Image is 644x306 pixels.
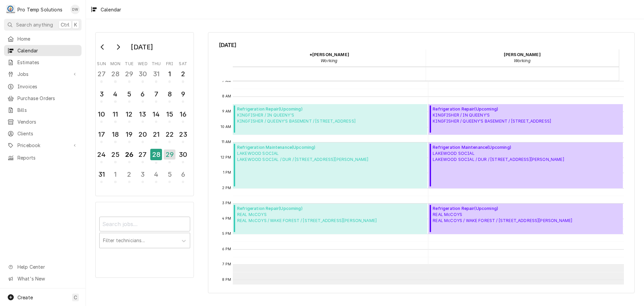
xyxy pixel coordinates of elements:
span: KINGFISHER / IN QUEENY'S KINGFISHER / QUEENY'S BASEMENT / [STREET_ADDRESS] [433,112,551,124]
span: C [74,294,77,301]
span: Clients [17,130,78,137]
div: 4 [151,169,161,179]
a: Vendors [4,116,82,127]
span: Bills [17,106,78,114]
a: Go to What's New [4,273,82,284]
div: [Service] Refrigeration Repair REAL McCOYS REAL McCOYS / WAKE FOREST / 3325 Rogers Rd, Wake Fores... [233,204,427,234]
a: Estimates [4,57,82,68]
div: [Service] Refrigeration Maintenance LAKEWOOD SOCIAL LAKEWOOD SOCIAL / DUR / 1920 Chapel Hill Rd, ... [233,142,427,188]
span: Pricebook [17,142,68,149]
div: [Service] Refrigeration Repair REAL McCOYS REAL McCOYS / WAKE FOREST / 3325 Rogers Rd, Wake Fores... [428,204,623,234]
span: 11 AM [220,139,233,145]
button: Go to next month [111,42,125,52]
div: 21 [151,129,161,139]
strong: [PERSON_NAME] [504,52,541,57]
div: 1 [164,69,175,79]
div: 13 [138,109,148,119]
div: Refrigeration Repair(Upcoming)REAL McCOYSREAL McCOYS / WAKE FOREST / [STREET_ADDRESS][PERSON_NAME] [428,204,623,234]
div: 28 [150,149,162,160]
div: [DATE] [128,41,155,53]
div: 29 [164,149,175,160]
span: 2 PM [220,185,233,191]
div: 2 [124,169,135,179]
div: Refrigeration Maintenance(Upcoming)LAKEWOOD SOCIALLAKEWOOD SOCIAL / DUR / [STREET_ADDRESS][PERSON... [428,142,623,188]
div: 6 [138,89,148,99]
span: 7 PM [221,262,233,267]
span: Refrigeration Repair ( Upcoming ) [433,206,572,212]
div: 3 [138,169,148,179]
a: Clients [4,128,82,139]
span: 8 PM [220,277,233,282]
span: 7 AM [221,78,233,84]
div: *Kevin Williams - Working [233,49,426,66]
em: Working [514,58,531,63]
div: 9 [178,89,188,99]
span: 3 PM [220,201,233,206]
div: 30 [178,149,188,160]
th: Saturday [176,59,190,67]
div: 25 [110,149,120,160]
div: [Service] Refrigeration Maintenance LAKEWOOD SOCIAL LAKEWOOD SOCIAL / DUR / 1920 Chapel Hill Rd, ... [428,142,623,188]
div: 18 [110,129,120,139]
div: 29 [124,69,135,79]
div: 22 [164,129,175,139]
button: Search anythingCtrlK [4,19,82,31]
div: Refrigeration Repair(Upcoming)REAL McCOYSREAL McCOYS / WAKE FOREST / [STREET_ADDRESS][PERSON_NAME] [233,204,427,234]
span: Calendar [17,47,78,54]
div: Refrigeration Repair(Upcoming)KINGFISHER / IN QUEENY'SKINGFISHER / QUEENY'S BASEMENT / [STREET_AD... [428,104,623,135]
th: Thursday [150,59,163,67]
span: 12 PM [219,155,233,160]
span: LAKEWOOD SOCIAL LAKEWOOD SOCIAL / DUR / [STREET_ADDRESS][PERSON_NAME] [433,150,564,163]
div: [Service] Refrigeration Repair KINGFISHER / IN QUEENY'S KINGFISHER / QUEENY'S BASEMENT / 321 E Ch... [428,104,623,135]
span: Refrigeration Repair ( Upcoming ) [433,106,551,112]
span: Home [17,35,78,42]
span: 9 AM [220,109,233,114]
span: LAKEWOOD SOCIAL LAKEWOOD SOCIAL / DUR / [STREET_ADDRESS][PERSON_NAME] [237,150,368,163]
span: Reports [17,154,78,161]
span: 4 PM [220,216,233,221]
span: REAL McCOYS REAL McCOYS / WAKE FOREST / [STREET_ADDRESS][PERSON_NAME] [237,212,377,224]
span: 10 AM [219,124,233,130]
div: 8 [164,89,175,99]
span: Search anything [16,21,53,28]
div: 27 [96,69,107,79]
div: 30 [138,69,148,79]
a: Reports [4,152,82,163]
em: Working [321,58,337,63]
span: Invoices [17,83,78,90]
div: 7 [151,89,161,99]
div: 26 [124,149,135,160]
div: 31 [151,69,161,79]
div: Calendar Calendar [208,32,635,293]
div: 23 [178,129,188,139]
strong: *[PERSON_NAME] [309,52,349,57]
div: 17 [96,129,107,139]
div: 28 [110,69,120,79]
div: Calendar Day Picker [95,32,194,196]
span: Refrigeration Maintenance ( Upcoming ) [433,144,564,150]
span: Refrigeration Repair ( Upcoming ) [237,106,356,112]
a: Go to Help Center [4,261,82,272]
div: 31 [96,169,107,179]
div: 5 [164,169,175,179]
span: 8 AM [220,94,233,99]
div: 27 [138,149,148,160]
div: 15 [164,109,175,119]
span: Purchase Orders [17,95,78,102]
span: What's New [17,275,77,282]
span: Ctrl [61,21,69,28]
div: 20 [138,129,148,139]
a: Home [4,33,82,44]
div: Refrigeration Repair(Upcoming)KINGFISHER / IN QUEENY'SKINGFISHER / QUEENY'S BASEMENT / [STREET_AD... [233,104,427,135]
th: Monday [108,59,122,67]
span: Create [17,295,33,300]
div: 11 [110,109,120,119]
a: Go to Jobs [4,69,82,80]
div: 19 [124,129,135,139]
span: Refrigeration Repair ( Upcoming ) [237,206,377,212]
div: Dakota Williams - Working [426,49,619,66]
a: Go to Pricebook [4,140,82,151]
div: [Service] Refrigeration Repair KINGFISHER / IN QUEENY'S KINGFISHER / QUEENY'S BASEMENT / 321 E Ch... [233,104,427,135]
span: 1 PM [221,170,233,175]
span: Estimates [17,59,78,66]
